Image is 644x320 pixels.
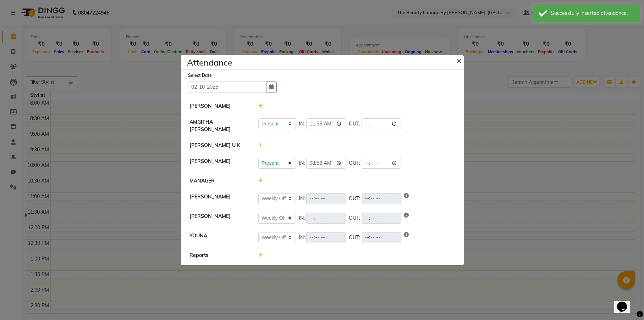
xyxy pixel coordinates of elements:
[451,50,469,70] button: Close
[187,56,232,69] h4: Attendance
[184,142,253,149] div: [PERSON_NAME] U K
[299,234,305,241] span: IN:
[188,72,212,79] label: Select Date
[184,252,253,259] div: Reports
[349,120,360,128] span: OUT:
[299,159,305,167] span: IN:
[184,193,253,204] div: [PERSON_NAME]
[457,55,462,66] span: ×
[299,195,305,202] span: IN:
[188,82,266,92] input: Select date
[299,214,305,222] span: IN:
[349,159,360,167] span: OUT:
[404,232,409,243] i: Show reason
[184,177,253,185] div: MANAGER
[614,292,637,313] iframe: chat widget
[184,118,253,133] div: AMGITHA [PERSON_NAME]
[404,193,409,204] i: Show reason
[299,120,305,128] span: IN:
[404,213,409,224] i: Show reason
[184,213,253,224] div: [PERSON_NAME]
[184,102,253,110] div: [PERSON_NAME]
[184,232,253,243] div: YOUNA
[184,158,253,169] div: [PERSON_NAME]
[551,10,634,17] div: Successfully inserted attendance.
[349,195,360,202] span: OUT:
[349,234,360,241] span: OUT:
[349,214,360,222] span: OUT:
